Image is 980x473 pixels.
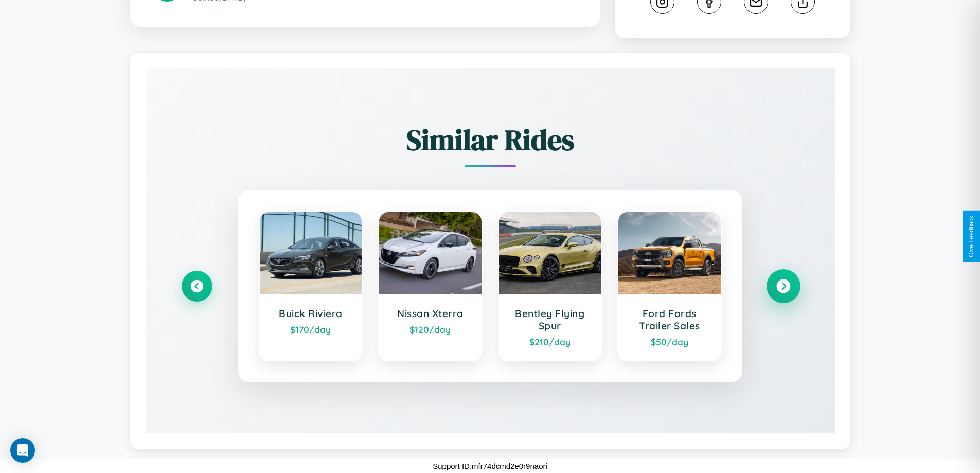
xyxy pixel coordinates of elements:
[629,336,710,347] div: $ 50 /day
[433,459,547,473] p: Support ID: mfr74dcmd2e0r9naori
[10,438,35,463] div: Open Intercom Messenger
[498,211,602,361] a: Bentley Flying Spur$210/day
[378,211,483,361] a: Nissan Xterra$120/day
[259,211,363,361] a: Buick Riviera$170/day
[389,307,471,320] h3: Nissan Xterra
[270,324,352,335] div: $ 170 /day
[389,324,471,335] div: $ 120 /day
[509,336,591,347] div: $ 210 /day
[270,307,352,320] h3: Buick Riviera
[617,211,722,361] a: Ford Fords Trailer Sales$50/day
[629,307,710,332] h3: Ford Fords Trailer Sales
[968,216,975,257] div: Give Feedback
[509,307,591,332] h3: Bentley Flying Spur
[182,120,799,160] h2: Similar Rides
